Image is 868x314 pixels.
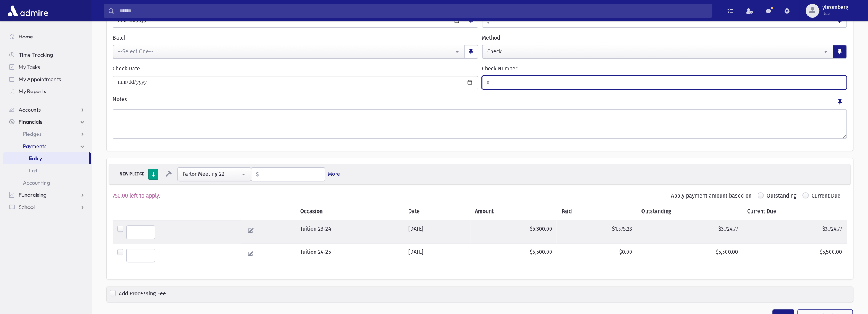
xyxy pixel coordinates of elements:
a: School [3,201,91,213]
label: Method [482,34,500,42]
th: Amount [470,203,557,220]
a: Pledges [3,128,91,140]
a: Home [3,30,91,43]
span: Fundraising [19,191,46,198]
img: AdmirePro [6,3,50,18]
span: Accounts [19,106,41,113]
th: Paid [556,203,636,220]
button: --Select One-- [113,45,465,59]
td: $1,575.23 [556,220,636,244]
th: Outstanding [637,203,743,220]
td: $5,500.00 [743,244,847,267]
label: Check Date [113,65,140,73]
span: Entry [29,155,42,162]
a: List [3,164,91,177]
label: Batch [113,34,127,42]
td: Tuition 23-24 [296,220,404,244]
td: $5,500.00 [637,244,743,267]
span: Financials [19,118,42,125]
td: $3,724.77 [743,220,847,244]
a: More [328,170,340,178]
span: User [822,11,848,17]
label: Current Due [812,192,841,203]
span: Accounting [23,179,50,186]
th: Occasion [296,203,404,220]
label: Add Processing Fee [119,290,166,299]
td: $5,300.00 [470,220,557,244]
td: [DATE] [404,220,470,244]
span: Payments [23,143,46,150]
a: My Appointments [3,73,91,85]
span: My Tasks [19,64,40,70]
span: My Appointments [19,76,61,83]
td: [DATE] [404,244,470,267]
span: List [29,167,37,174]
div: Parlor Meeting 22 [182,170,240,178]
a: Accounting [3,177,91,189]
a: Accounts [3,104,91,116]
button: Check [482,45,834,59]
a: My Tasks [3,61,91,73]
div: Check [487,48,823,56]
a: Time Tracking [3,49,91,61]
span: Pledges [23,131,42,137]
span: My Reports [19,88,46,95]
td: $3,724.77 [637,220,743,244]
a: Fundraising [3,189,91,201]
label: Notes [113,96,127,106]
div: NEW PLEDGE [117,171,147,178]
label: 750.00 left to apply. [113,192,160,200]
th: Current Due [743,203,847,220]
span: Home [19,33,33,40]
a: Financials [3,116,91,128]
a: Entry [3,152,89,164]
span: # [482,76,490,90]
a: My Reports [3,85,91,97]
span: School [19,204,35,210]
td: $5,500.00 [470,244,557,267]
input: Search [115,4,712,18]
button: Parlor Meeting 22 [177,167,251,181]
a: Payments [3,140,91,152]
label: Apply payment amount based on [671,192,751,200]
td: $0.00 [556,244,636,267]
div: --Select One-- [118,48,454,56]
label: Check Number [482,65,517,73]
td: Tuition 24-25 [296,244,404,267]
label: Outstanding [767,192,796,203]
th: Date [404,203,470,220]
span: ybromberg [822,5,848,11]
span: $ [251,168,259,182]
span: Time Tracking [19,51,53,58]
